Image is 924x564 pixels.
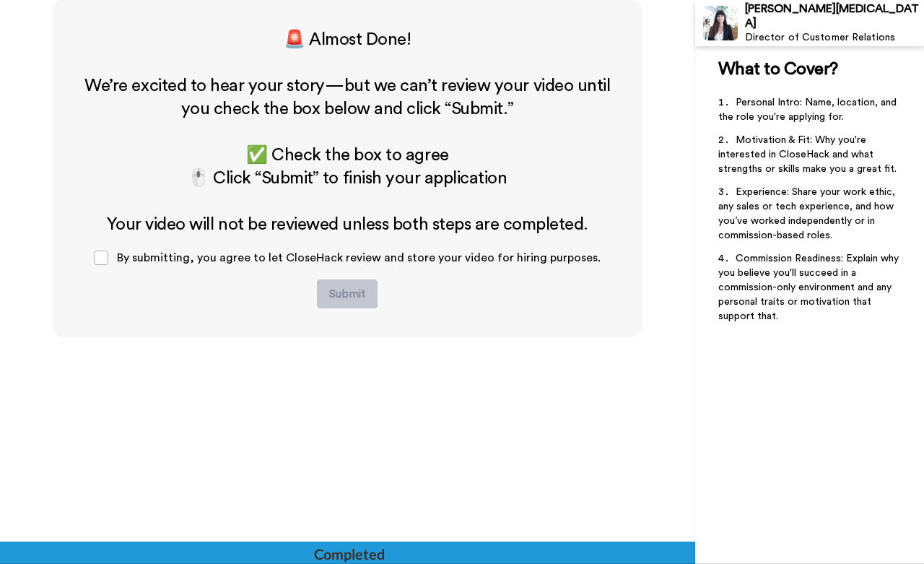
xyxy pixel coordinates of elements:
[117,252,601,264] span: By submitting, you agree to let CloseHack review and store your video for hiring purposes.
[84,77,614,118] span: We’re excited to hear your story—but we can’t review your video until you check the box below and...
[718,253,902,321] span: Commission Readiness: Explain why you believe you'll succeed in a commission-only environment and...
[107,216,588,233] span: Your video will not be reviewed unless both steps are completed.
[284,31,411,48] span: 🚨 Almost Done!
[718,61,838,78] span: What to Cover?
[703,6,738,40] img: Profile Image
[745,2,923,30] div: [PERSON_NAME][MEDICAL_DATA]
[317,279,378,308] button: Submit
[745,32,923,44] div: Director of Customer Relations
[246,147,448,164] span: ✅ Check the box to agree
[718,135,897,174] span: Motivation & Fit: Why you're interested in CloseHack and what strengths or skills make you a grea...
[718,97,899,122] span: Personal Intro: Name, location, and the role you're applying for.
[188,170,507,187] span: 🖱️ Click “Submit” to finish your application
[314,544,383,564] div: Completed
[718,187,898,240] span: Experience: Share your work ethic, any sales or tech experience, and how you’ve worked independen...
